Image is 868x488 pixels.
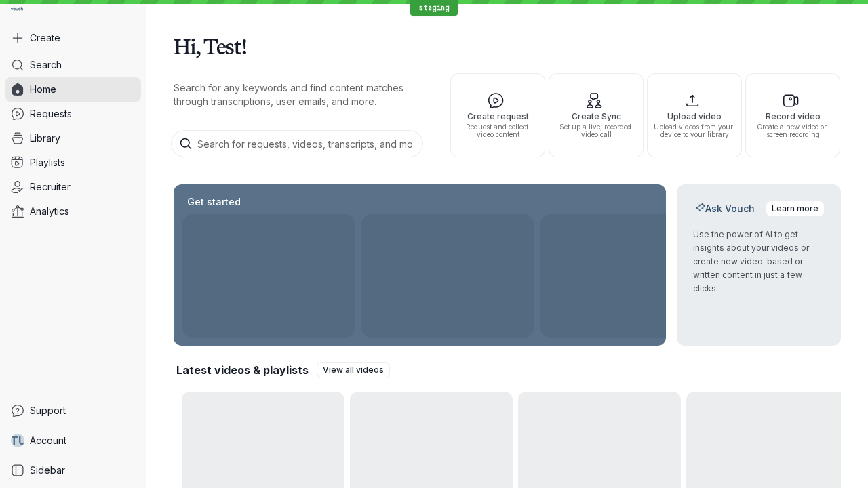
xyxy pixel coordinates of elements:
a: Home [5,77,141,102]
span: Analytics [30,205,69,218]
h2: Latest videos & playlists [176,363,309,378]
h2: Get started [184,195,243,209]
span: Create Sync [555,112,637,121]
p: Use the power of AI to get insights about your videos or create new video-based or written conten... [693,228,825,296]
span: Request and collect video content [456,123,539,138]
span: Playlists [30,156,65,169]
a: View all videos [317,362,390,378]
span: Support [30,404,66,418]
span: View all videos [323,363,384,377]
a: Library [5,126,141,150]
a: Support [5,399,141,423]
h1: Hi, Test! [174,27,841,65]
button: Record videoCreate a new video or screen recording [745,73,840,157]
span: Create request [456,112,539,121]
span: Create [30,31,60,45]
span: Set up a live, recorded video call [555,123,637,138]
a: Analytics [5,199,141,224]
h2: Ask Vouch [693,202,757,216]
span: Search [30,58,62,72]
button: Upload videoUpload videos from your device to your library [647,73,742,157]
span: Library [30,131,60,145]
a: Go to homepage [5,5,28,15]
a: Sidebar [5,458,141,483]
button: Create [5,26,141,50]
a: Learn more [766,201,825,217]
span: Requests [30,107,72,121]
span: U [18,434,26,447]
span: Home [30,83,56,96]
button: Create SyncSet up a live, recorded video call [549,73,644,157]
a: Recruiter [5,175,141,199]
a: Playlists [5,150,141,175]
span: Upload video [653,112,736,121]
span: Create a new video or screen recording [751,123,834,138]
span: Recruiter [30,180,71,194]
a: Search [5,53,141,77]
span: Learn more [772,202,818,216]
input: Search for requests, videos, transcripts, and more... [171,130,423,157]
a: Requests [5,102,141,126]
span: Upload videos from your device to your library [653,123,736,138]
a: TUAccount [5,428,141,453]
button: Create requestRequest and collect video content [450,73,545,157]
span: Sidebar [30,464,65,477]
span: T [10,434,18,447]
span: Record video [751,112,834,121]
p: Search for any keywords and find content matches through transcriptions, user emails, and more. [174,81,426,108]
span: Account [30,434,66,447]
